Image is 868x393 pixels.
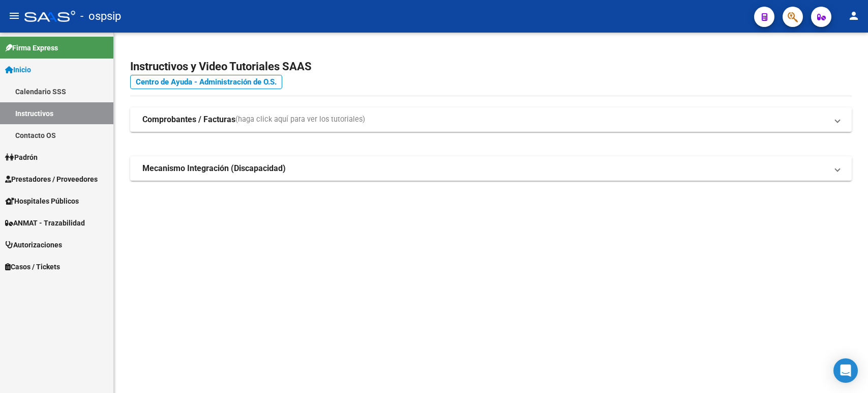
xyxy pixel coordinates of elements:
[130,75,282,89] a: Centro de Ayuda - Administración de O.S.
[5,195,79,207] span: Hospitales Públicos
[5,217,85,229] span: ANMAT - Trazabilidad
[235,114,365,125] span: (haga click aquí para ver los tutoriales)
[80,5,121,27] span: - ospsip
[130,156,852,181] mat-expansion-panel-header: Mecanismo Integración (Discapacidad)
[848,10,860,22] mat-icon: person
[8,10,20,22] mat-icon: menu
[5,261,60,272] span: Casos / Tickets
[5,239,62,250] span: Autorizaciones
[833,358,858,383] div: Open Intercom Messenger
[5,42,58,53] span: Firma Express
[130,107,852,132] mat-expansion-panel-header: Comprobantes / Facturas(haga click aquí para ver los tutoriales)
[5,64,31,75] span: Inicio
[130,57,852,76] h2: Instructivos y Video Tutoriales SAAS
[142,114,235,125] strong: Comprobantes / Facturas
[142,163,286,174] strong: Mecanismo Integración (Discapacidad)
[5,174,98,185] span: Prestadores / Proveedores
[5,152,38,163] span: Padrón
